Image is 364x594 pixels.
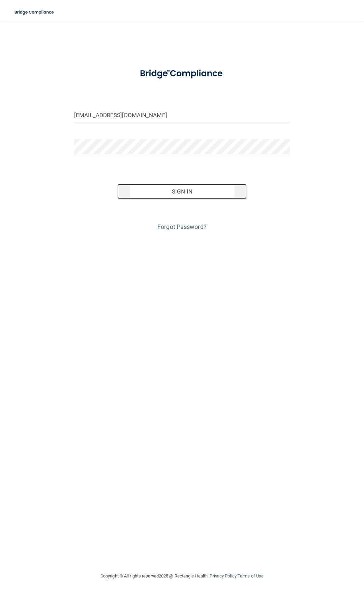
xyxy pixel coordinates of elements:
[238,573,264,578] a: Terms of Use
[59,565,305,587] div: Copyright © All rights reserved 2025 @ Rectangle Health | |
[74,108,290,123] input: Email
[10,5,59,19] img: bridge_compliance_login_screen.278c3ca4.svg
[117,184,247,199] button: Sign In
[131,62,234,85] img: bridge_compliance_login_screen.278c3ca4.svg
[210,573,236,578] a: Privacy Policy
[157,223,207,230] a: Forgot Password?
